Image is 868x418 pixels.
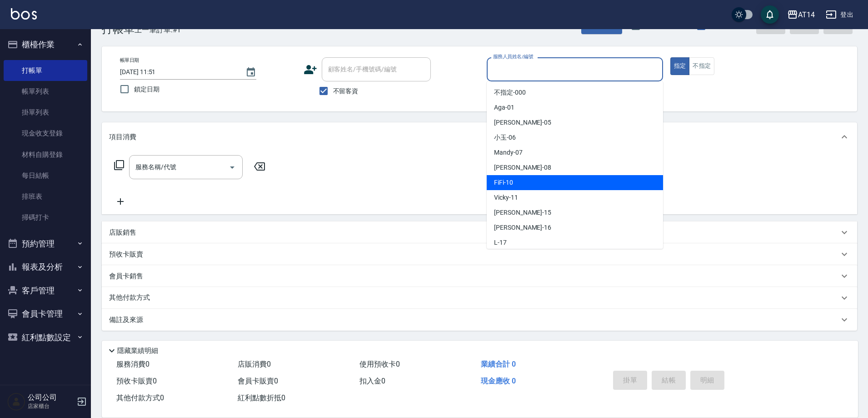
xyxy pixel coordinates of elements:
button: Open [225,160,239,175]
button: 櫃檯作業 [4,33,87,56]
span: 鎖定日期 [134,85,160,94]
span: 小玉 -06 [494,133,516,142]
span: 現金應收 0 [481,377,516,385]
a: 每日結帳 [4,165,87,186]
span: [PERSON_NAME] -15 [494,208,551,217]
div: 店販銷售 [102,222,857,243]
p: 其他付款方式 [109,293,155,303]
p: 店家櫃台 [28,402,74,410]
span: 上一筆訂單:#1 [135,24,181,35]
a: 掃碼打卡 [4,207,87,228]
span: 扣入金 0 [359,377,385,385]
div: 項目消費 [102,122,857,151]
span: 預收卡販賣 0 [116,377,157,385]
span: 業績合計 0 [481,360,516,368]
button: 指定 [670,57,690,75]
span: 不留客資 [333,86,359,96]
span: FiFi -10 [494,178,513,187]
span: 使用預收卡 0 [359,360,400,368]
span: 會員卡販賣 0 [238,377,278,385]
span: 其他付款方式 0 [116,393,164,402]
button: save [761,5,779,24]
p: 會員卡銷售 [109,272,143,281]
p: 隱藏業績明細 [117,346,158,356]
a: 現金收支登錄 [4,123,87,144]
span: [PERSON_NAME] -16 [494,223,551,232]
img: Person [7,393,25,411]
a: 排班表 [4,186,87,207]
h5: 公司公司 [28,393,74,402]
button: 紅利點數設定 [4,326,87,349]
img: Logo [11,8,37,20]
button: 報表及分析 [4,255,87,279]
div: 會員卡銷售 [102,265,857,287]
a: 帳單列表 [4,81,87,102]
a: 打帳單 [4,60,87,81]
label: 服務人員姓名/編號 [493,53,533,60]
span: Aga -01 [494,103,514,112]
button: 會員卡管理 [4,302,87,326]
p: 項目消費 [109,132,136,142]
span: [PERSON_NAME] -05 [494,118,551,127]
a: 材料自購登錄 [4,144,87,165]
span: Mandy -07 [494,148,523,157]
input: YYYY/MM/DD hh:mm [120,65,236,80]
div: 其他付款方式 [102,287,857,309]
span: [PERSON_NAME] -08 [494,163,551,172]
p: 店販銷售 [109,228,136,237]
a: 掛單列表 [4,102,87,123]
span: 不指定 -000 [494,88,526,97]
p: 備註及來源 [109,315,143,325]
span: L -17 [494,238,507,247]
button: 不指定 [689,57,714,75]
button: 客戶管理 [4,279,87,302]
span: 服務消費 0 [116,360,150,368]
h3: 打帳單 [102,23,135,35]
div: 備註及來源 [102,309,857,331]
div: 預收卡販賣 [102,243,857,265]
label: 帳單日期 [120,57,139,64]
div: AT14 [798,9,815,20]
p: 預收卡販賣 [109,250,143,259]
span: Vicky -11 [494,193,518,202]
span: 紅利點數折抵 0 [238,393,285,402]
button: 預約管理 [4,232,87,256]
span: 店販消費 0 [238,360,271,368]
button: AT14 [783,5,818,24]
button: Choose date, selected date is 2025-08-11 [240,61,262,83]
button: 登出 [822,6,857,23]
